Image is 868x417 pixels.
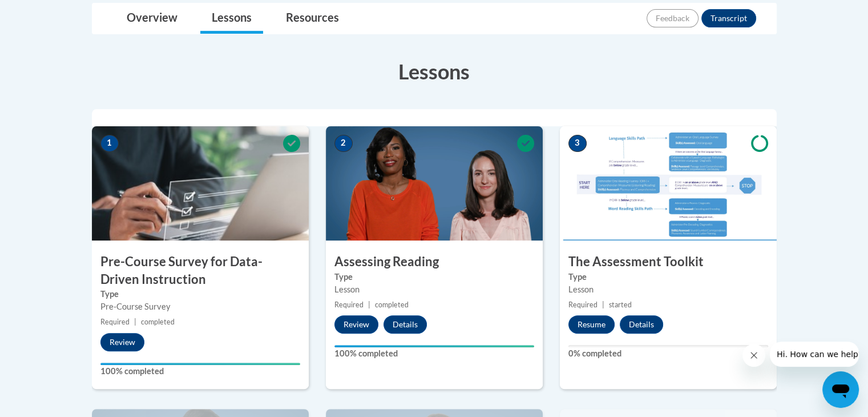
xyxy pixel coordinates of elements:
span: 1 [100,135,119,152]
h3: The Assessment Toolkit [560,253,777,271]
div: Your progress [100,363,300,365]
label: Type [334,271,534,283]
button: Transcript [701,9,756,27]
img: Course Image [92,126,309,240]
img: Course Image [560,126,777,240]
span: 3 [568,135,587,152]
label: Type [100,288,300,300]
button: Details [383,315,427,334]
span: Required [100,318,130,326]
span: Hi. How can we help? [7,8,92,17]
a: Lessons [200,3,263,34]
span: | [134,318,136,326]
button: Review [334,315,378,334]
a: Resources [274,3,350,34]
span: | [368,300,370,309]
iframe: Message from company [770,342,859,367]
div: Lesson [334,283,534,296]
span: 2 [334,135,353,152]
span: Required [568,300,597,309]
h3: Pre-Course Survey for Data-Driven Instruction [92,253,309,288]
span: Required [334,300,364,309]
img: Course Image [326,126,543,240]
label: Type [568,271,768,283]
h3: Assessing Reading [326,253,543,271]
label: 100% completed [100,365,300,378]
div: Your progress [334,345,534,347]
button: Feedback [647,9,699,27]
div: Lesson [568,283,768,296]
span: completed [141,318,175,326]
a: Overview [115,3,189,34]
button: Details [620,315,663,334]
span: completed [375,300,409,309]
label: 0% completed [568,347,768,360]
span: | [602,300,604,309]
button: Review [100,333,144,351]
iframe: Close message [742,344,765,367]
iframe: Button to launch messaging window [822,371,859,408]
button: Resume [568,315,615,334]
h3: Lessons [92,57,777,86]
label: 100% completed [334,347,534,360]
div: Pre-Course Survey [100,300,300,313]
span: started [609,300,632,309]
